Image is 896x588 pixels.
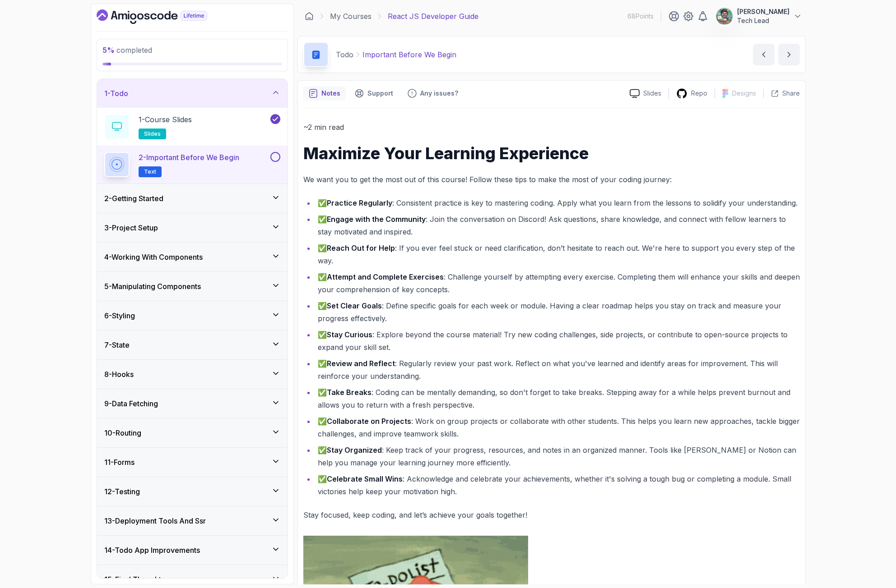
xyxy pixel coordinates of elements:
strong: Practice Regularly [327,198,392,207]
button: 6-Styling [97,301,288,330]
p: 68 Points [627,12,654,21]
p: [PERSON_NAME] [737,7,789,16]
p: 1 - Course Slides [139,114,192,125]
button: 3-Project Setup [97,213,288,242]
strong: Take Breaks [327,388,371,397]
h3: 13 - Deployment Tools And Ssr [104,515,206,526]
p: React JS Developer Guide [388,11,478,22]
h3: 7 - State [104,340,130,350]
p: Tech Lead [737,16,789,25]
li: ✅ : Challenge yourself by attempting every exercise. Completing them will enhance your skills and... [315,271,800,296]
strong: Collaborate on Projects [327,417,411,426]
strong: Reach Out for Help [327,243,395,253]
a: Dashboard [305,12,314,21]
button: 9-Data Fetching [97,389,288,418]
button: 5-Manipulating Components [97,272,288,301]
p: Notes [321,89,340,98]
li: ✅ : Define specific goals for each week or module. Having a clear roadmap helps you stay on track... [315,299,800,325]
button: user profile image[PERSON_NAME]Tech Lead [715,7,802,25]
button: 11-Forms [97,448,288,477]
p: Repo [691,89,707,98]
p: Designs [732,89,756,98]
button: Feedback button [402,86,464,101]
a: Slides [622,89,669,98]
button: 7-State [97,331,288,359]
h3: 2 - Getting Started [104,193,163,204]
strong: Stay Curious [327,330,372,339]
p: Slides [643,89,661,98]
button: Share [763,89,800,98]
a: My Courses [330,11,371,22]
li: ✅ : Join the conversation on Discord! Ask questions, share knowledge, and connect with fellow lea... [315,213,800,238]
p: Important Before We Begin [362,49,456,60]
li: ✅ : Consistent practice is key to mastering coding. Apply what you learn from the lessons to soli... [315,197,800,209]
button: 8-Hooks [97,360,288,389]
a: Repo [669,88,715,99]
p: Support [367,89,393,98]
p: Todo [336,49,353,60]
a: Dashboard [97,9,228,24]
button: 4-Working With Components [97,243,288,271]
strong: Engage with the Community [327,215,426,224]
button: 13-Deployment Tools And Ssr [97,506,288,535]
button: next content [778,44,800,65]
li: ✅ : Keep track of your progress, resources, and notes in an organized manner. Tools like [PERSON_... [315,444,800,469]
li: ✅ : Coding can be mentally demanding, so don't forget to take breaks. Stepping away for a while h... [315,386,800,411]
h3: 1 - Todo [104,88,128,99]
p: We want you to get the most out of this course! Follow these tips to make the most of your coding... [303,173,800,186]
button: 10-Routing [97,418,288,447]
h3: 11 - Forms [104,457,135,468]
p: 2 - Important Before We Begin [139,152,239,163]
p: ~2 min read [303,121,800,133]
h3: 8 - Hooks [104,369,134,380]
span: Text [144,168,156,175]
p: Share [782,89,800,98]
span: slides [144,130,161,138]
button: notes button [303,86,346,101]
h3: 5 - Manipulating Components [104,281,201,292]
img: user profile image [716,8,733,25]
button: 1-Course Slidesslides [104,114,280,139]
h3: 6 - Styling [104,310,135,321]
strong: Celebrate Small Wins [327,474,403,483]
li: ✅ : If you ever feel stuck or need clarification, don’t hesitate to reach out. We're here to supp... [315,242,800,267]
button: Support button [349,86,399,101]
button: 1-Todo [97,79,288,108]
h3: 12 - Testing [104,486,140,497]
button: 14-Todo App Improvements [97,536,288,565]
h3: 15 - Final Thoughts [104,574,165,585]
li: ✅ : Work on group projects or collaborate with other students. This helps you learn new approache... [315,415,800,440]
h3: 9 - Data Fetching [104,398,158,409]
strong: Review and Reflect [327,359,395,368]
button: previous content [753,44,775,65]
li: ✅ : Regularly review your past work. Reflect on what you've learned and identify areas for improv... [315,357,800,382]
h3: 4 - Working With Components [104,252,203,262]
strong: Attempt and Complete Exercises [327,272,444,281]
li: ✅ : Acknowledge and celebrate your achievements, whether it's solving a tough bug or completing a... [315,473,800,498]
h3: 10 - Routing [104,427,141,438]
h3: 3 - Project Setup [104,222,158,233]
strong: Stay Organized [327,446,382,455]
button: 2-Important Before We BeginText [104,152,280,177]
h3: 14 - Todo App Improvements [104,545,200,556]
h1: Maximize Your Learning Experience [303,144,800,162]
button: 12-Testing [97,477,288,506]
button: 2-Getting Started [97,184,288,213]
p: Any issues? [420,89,458,98]
span: completed [102,46,152,55]
li: ✅ : Explore beyond the course material! Try new coding challenges, side projects, or contribute t... [315,328,800,354]
p: Stay focused, keep coding, and let’s achieve your goals together! [303,509,800,521]
strong: Set Clear Goals [327,301,382,310]
span: 5 % [102,46,115,55]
